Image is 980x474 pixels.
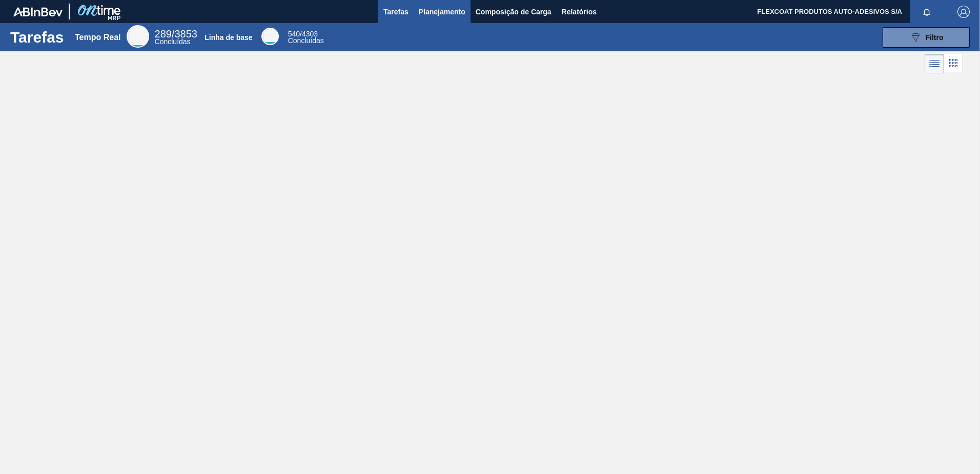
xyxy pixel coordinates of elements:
font: 4303 [302,30,318,38]
span: Planejamento [419,6,465,18]
div: Visão em Lista [925,54,944,73]
span: Composição de Carga [476,6,552,18]
div: Base Line [261,28,279,45]
span: 289 [155,28,172,39]
div: Real Time [155,30,197,45]
span: Filtro [926,33,944,42]
span: Tarefas [383,6,409,18]
div: Tempo Real [75,33,121,42]
span: / [155,28,197,39]
h1: Tarefas [10,31,64,43]
span: 540 [288,30,300,38]
button: Notificações [910,5,943,19]
div: Visão em Cards [944,54,963,73]
font: 3853 [174,28,197,39]
img: TNhmsLtSVTkK8tSr43FrP2fwEKptu5GPRR3wAAAABJRU5ErkJggg== [13,7,63,16]
span: Concluídas [288,36,324,45]
span: Concluídas [155,37,191,46]
div: Linha de base [205,33,252,42]
span: / [288,30,318,38]
img: Logout [957,6,970,18]
button: Filtro [883,27,970,48]
div: Real Time [127,25,149,48]
span: Relatórios [562,6,597,18]
div: Base Line [288,31,324,44]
